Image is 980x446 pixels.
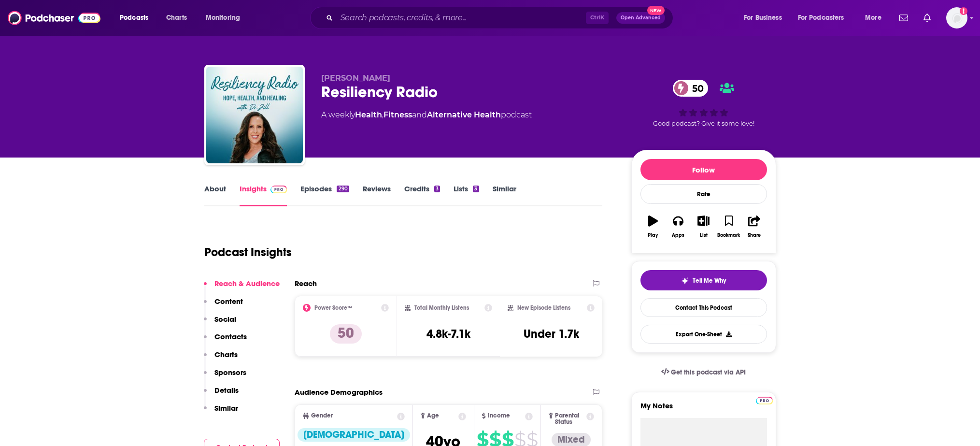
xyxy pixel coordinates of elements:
button: Bookmark [716,209,741,244]
a: Credits3 [404,184,440,206]
div: Apps [672,232,684,238]
span: For Podcasters [798,11,844,25]
img: Podchaser Pro [756,397,773,404]
p: Reach & Audience [214,279,280,288]
span: and [412,110,427,119]
a: Get this podcast via API [653,360,754,384]
button: Show profile menu [946,7,967,29]
button: Share [741,209,767,244]
button: Details [204,386,239,403]
button: open menu [113,10,161,26]
button: Apps [666,209,691,244]
p: Social [214,315,236,324]
button: open menu [737,10,794,26]
div: A weekly podcast [321,109,532,121]
a: Health [355,110,382,119]
button: List [691,209,716,244]
a: Pro website [756,395,773,404]
span: Tell Me Why [693,277,726,285]
span: For Business [744,11,782,25]
button: Social [204,315,236,332]
button: open menu [792,10,858,26]
a: Reviews [363,184,391,206]
p: Similar [214,403,238,413]
button: Similar [204,403,238,421]
span: Gender [311,413,333,419]
a: Lists3 [454,184,479,206]
span: Monitoring [206,11,240,25]
img: tell me why sparkle [681,277,689,285]
h2: Total Monthly Listens [414,304,469,311]
div: 3 [473,186,479,192]
span: 50 [682,80,709,97]
div: Play [648,232,658,238]
p: 50 [330,324,362,344]
div: 50Good podcast? Give it some love! [631,73,776,133]
span: Parental Status [555,413,585,425]
div: Share [748,232,761,238]
button: Contacts [204,332,247,350]
span: More [865,11,881,25]
img: Resiliency Radio [206,67,303,163]
p: Content [214,297,243,306]
h2: Audience Demographics [295,388,383,397]
a: Similar [493,184,516,206]
img: Podchaser - Follow, Share and Rate Podcasts [8,9,100,27]
span: Get this podcast via API [671,368,746,376]
p: Details [214,386,239,395]
span: Age [427,413,439,419]
div: List [700,232,708,238]
span: New [647,6,665,15]
a: Alternative Health [427,110,501,119]
div: 3 [434,186,440,192]
a: Show notifications dropdown [920,10,935,26]
span: Good podcast? Give it some love! [653,120,754,127]
button: Export One-Sheet [640,325,767,344]
div: Search podcasts, credits, & more... [319,7,682,29]
a: InsightsPodchaser Pro [240,184,287,206]
span: Podcasts [120,11,148,25]
div: Bookmark [717,232,740,238]
span: Logged in as Ashley_Beenen [946,7,967,29]
div: 290 [337,186,349,192]
a: Charts [160,10,193,26]
a: About [204,184,226,206]
label: My Notes [640,401,767,418]
p: Charts [214,350,238,359]
span: Charts [166,11,187,25]
input: Search podcasts, credits, & more... [337,10,586,26]
span: [PERSON_NAME] [321,73,390,83]
a: Show notifications dropdown [895,10,912,26]
div: Rate [640,184,767,204]
button: Charts [204,350,238,368]
button: Reach & Audience [204,279,280,297]
p: Contacts [214,332,247,341]
a: Contact This Podcast [640,298,767,317]
button: Play [640,209,666,244]
h1: Podcast Insights [204,245,292,259]
span: , [382,110,383,119]
button: Sponsors [204,368,246,386]
span: Open Advanced [621,15,661,20]
button: Open AdvancedNew [616,12,665,24]
button: open menu [858,10,894,26]
a: 50 [673,80,709,97]
h3: Under 1.7k [524,327,579,341]
p: Sponsors [214,368,246,377]
h2: New Episode Listens [517,304,570,311]
span: Ctrl K [586,12,609,24]
div: [DEMOGRAPHIC_DATA] [298,428,410,442]
button: Content [204,297,243,315]
img: User Profile [946,7,967,29]
a: Episodes290 [300,184,349,206]
a: Fitness [383,110,412,119]
h2: Power Score™ [314,304,352,311]
img: Podchaser Pro [270,186,287,193]
button: tell me why sparkleTell Me Why [640,270,767,290]
button: Follow [640,159,767,180]
svg: Add a profile image [960,7,967,15]
button: open menu [199,10,253,26]
h3: 4.8k-7.1k [426,327,470,341]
